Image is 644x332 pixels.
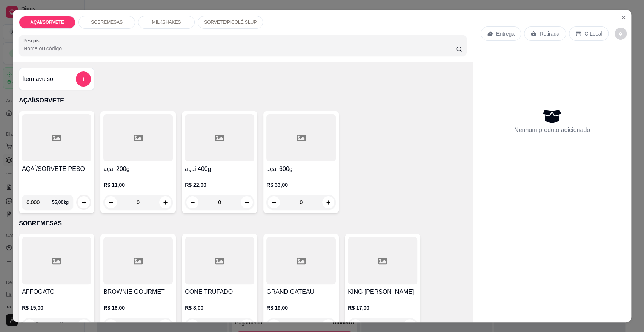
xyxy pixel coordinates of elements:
p: SOBREMESAS [91,19,123,25]
p: R$ 11,00 [103,181,173,189]
p: R$ 15,00 [22,304,91,312]
button: increase-product-quantity [78,196,90,208]
p: R$ 33,00 [266,181,336,189]
p: SOBREMESAS [19,219,467,228]
h4: açai 200g [103,164,173,174]
h4: açai 400g [185,164,254,174]
button: decrease-product-quantity [105,196,117,208]
button: Close [618,11,630,23]
h4: BROWNIE GOURMET [103,287,173,296]
p: R$ 19,00 [266,304,336,312]
p: SORVETE/PICOLÉ SLUP [204,19,257,25]
p: MILKSHAKES [152,19,181,25]
button: increase-product-quantity [322,319,334,331]
p: R$ 17,00 [348,304,417,312]
button: increase-product-quantity [404,319,416,331]
button: add-separate-item [76,71,91,87]
h4: açai 600g [266,164,336,174]
p: R$ 22,00 [185,181,254,189]
p: Nenhum produto adicionado [514,126,590,135]
p: C.Local [584,30,602,37]
h4: GRAND GATEAU [266,287,336,296]
p: R$ 16,00 [103,304,173,312]
h4: AFFOGATO [22,287,91,296]
button: decrease-product-quantity [268,319,280,331]
button: decrease-product-quantity [23,319,35,331]
input: Pesquisa [23,45,456,52]
p: AÇAÍ/SORVETE [30,19,64,25]
button: increase-product-quantity [159,319,171,331]
p: Retirada [539,30,559,37]
button: decrease-product-quantity [186,319,198,331]
button: increase-product-quantity [241,319,253,331]
h4: KING [PERSON_NAME] [348,287,417,296]
h4: CONE TRUFADO [185,287,254,296]
button: increase-product-quantity [241,196,253,208]
button: decrease-product-quantity [186,196,198,208]
button: decrease-product-quantity [105,319,117,331]
h4: Item avulso [22,74,53,84]
h4: AÇAÍ/SORVETE PESO [22,164,91,174]
button: decrease-product-quantity [349,319,361,331]
p: AÇAÍ/SORVETE [19,96,467,105]
button: decrease-product-quantity [268,196,280,208]
p: Entrega [496,30,515,37]
button: increase-product-quantity [159,196,171,208]
button: increase-product-quantity [322,196,334,208]
button: increase-product-quantity [78,319,90,331]
input: 0.00 [26,195,52,210]
label: Pesquisa [23,37,45,44]
button: decrease-product-quantity [615,28,627,40]
p: R$ 8,00 [185,304,254,312]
